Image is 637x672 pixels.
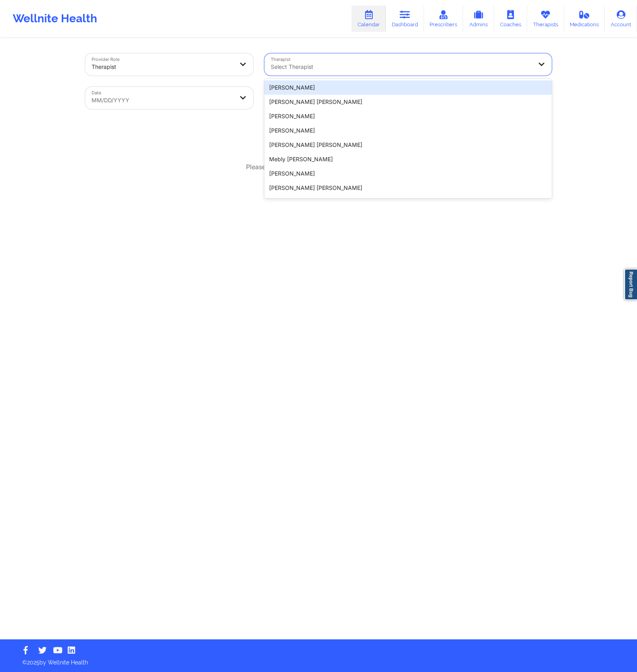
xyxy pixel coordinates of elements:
[264,95,552,109] div: [PERSON_NAME] [PERSON_NAME]
[246,162,391,172] p: Please select a date range to view appointments
[17,653,620,666] p: © 2025 by Wellnite Health
[264,138,552,152] div: [PERSON_NAME] [PERSON_NAME]
[564,6,605,32] a: Medications
[264,166,552,181] div: [PERSON_NAME]
[264,181,552,195] div: [PERSON_NAME] [PERSON_NAME]
[264,109,552,123] div: [PERSON_NAME]
[264,195,552,209] div: [PERSON_NAME]
[264,152,552,166] div: Mebly [PERSON_NAME]
[264,80,552,95] div: [PERSON_NAME]
[352,6,386,32] a: Calendar
[463,6,494,32] a: Admins
[527,6,564,32] a: Therapists
[424,6,463,32] a: Prescribers
[605,6,637,32] a: Account
[92,58,233,76] div: Therapist
[624,269,637,300] a: Report Bug
[494,6,527,32] a: Coaches
[386,6,424,32] a: Dashboard
[264,123,552,138] div: [PERSON_NAME]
